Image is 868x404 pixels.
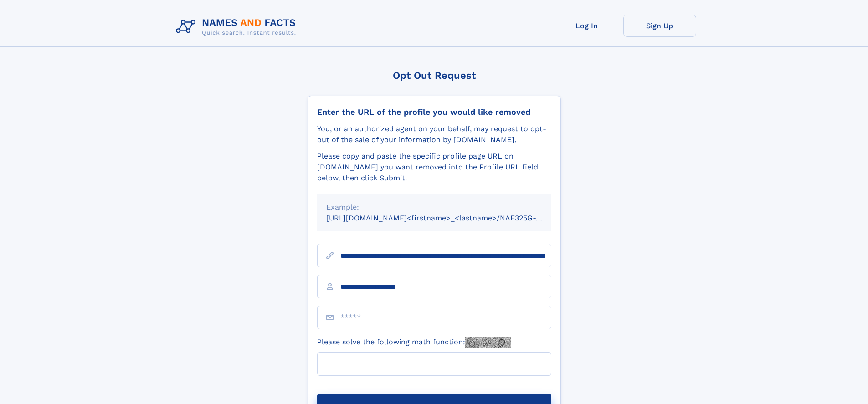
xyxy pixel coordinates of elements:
[623,15,696,37] a: Sign Up
[317,151,551,184] div: Please copy and paste the specific profile page URL on [DOMAIN_NAME] you want removed into the Pr...
[550,15,623,37] a: Log In
[308,70,561,81] div: Opt Out Request
[326,214,569,222] small: [URL][DOMAIN_NAME]<firstname>_<lastname>/NAF325G-xxxxxxxx
[317,337,511,348] label: Please solve the following math function:
[326,202,542,213] div: Example:
[317,107,551,117] div: Enter the URL of the profile you would like removed
[317,123,551,145] div: You, or an authorized agent on your behalf, may request to opt-out of the sale of your informatio...
[172,15,303,39] img: Logo Names and Facts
